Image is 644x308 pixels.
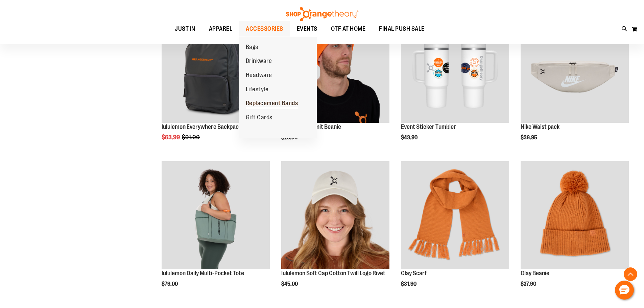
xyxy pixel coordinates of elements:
[398,158,512,305] div: product
[246,114,272,122] span: Gift Cards
[182,134,201,141] span: $91.00
[521,135,538,141] span: $36.95
[162,270,244,277] a: lululemon Daily Multi-Pocket Tote
[521,270,549,277] a: Clay Beanie
[239,54,279,68] a: Drinkware
[168,21,202,37] a: JUST IN
[401,161,509,270] a: Clay Scarf
[285,7,359,21] img: Shop Orangetheory
[239,111,279,125] a: Gift Cards
[162,15,270,123] img: lululemon Everywhere Backpack
[401,161,509,269] img: Clay Scarf
[239,68,279,82] a: Headware
[372,21,431,37] a: FINAL PUSH SALE
[401,135,419,141] span: $43.90
[398,11,512,158] div: product
[158,158,273,305] div: product
[401,15,509,123] img: OTF 40 oz. Sticker Tumbler
[162,134,181,141] span: $63.99
[246,21,283,37] span: ACCESSORIES
[246,100,298,108] span: Replacement Bands
[209,21,233,37] span: APPAREL
[615,281,634,300] button: Hello, have a question? Let’s chat.
[239,37,317,138] ul: ACCESSORIES
[281,161,389,270] a: Main view of 2024 Convention lululemon Soft Cap Cotton Twill Logo Rivet
[521,161,629,269] img: Clay Beanie
[239,40,265,54] a: Bags
[517,11,632,158] div: product
[297,21,317,37] span: EVENTS
[281,15,389,124] a: Bright Retro Knit Beanie
[239,21,290,37] a: ACCESSORIES
[521,15,629,123] img: Main view of 2024 Convention Nike Waistpack
[162,161,270,269] img: Main view of 2024 Convention lululemon Daily Multi-Pocket Tote
[202,21,239,37] a: APPAREL
[281,281,299,287] span: $45.00
[624,267,637,281] button: Back To Top
[521,123,559,130] a: Nike Waist pack
[175,21,195,37] span: JUST IN
[162,15,270,124] a: lululemon Everywhere BackpackSALE
[521,161,629,270] a: Clay Beanie
[281,161,389,269] img: Main view of 2024 Convention lululemon Soft Cap Cotton Twill Logo Rivet
[162,123,241,130] a: lululemon Everywhere Backpack
[401,270,427,277] a: Clay Scarf
[401,123,456,130] a: Event Sticker Tumbler
[246,86,269,94] span: Lifestyle
[324,21,373,37] a: OTF AT HOME
[517,158,632,305] div: product
[158,11,273,158] div: product
[521,281,537,287] span: $27.90
[278,11,393,158] div: product
[246,72,272,80] span: Headware
[281,270,385,277] a: lululemon Soft Cap Cotton Twill Logo Rivet
[246,44,258,52] span: Bags
[379,21,425,37] span: FINAL PUSH SALE
[331,21,366,37] span: OTF AT HOME
[239,96,305,111] a: Replacement Bands
[401,15,509,124] a: OTF 40 oz. Sticker TumblerNEW
[239,82,276,97] a: Lifestyle
[290,21,324,37] a: EVENTS
[278,158,393,305] div: product
[246,57,272,66] span: Drinkware
[401,281,418,287] span: $31.90
[162,281,179,287] span: $79.00
[521,15,629,124] a: Main view of 2024 Convention Nike Waistpack
[162,161,270,270] a: Main view of 2024 Convention lululemon Daily Multi-Pocket Tote
[281,15,389,123] img: Bright Retro Knit Beanie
